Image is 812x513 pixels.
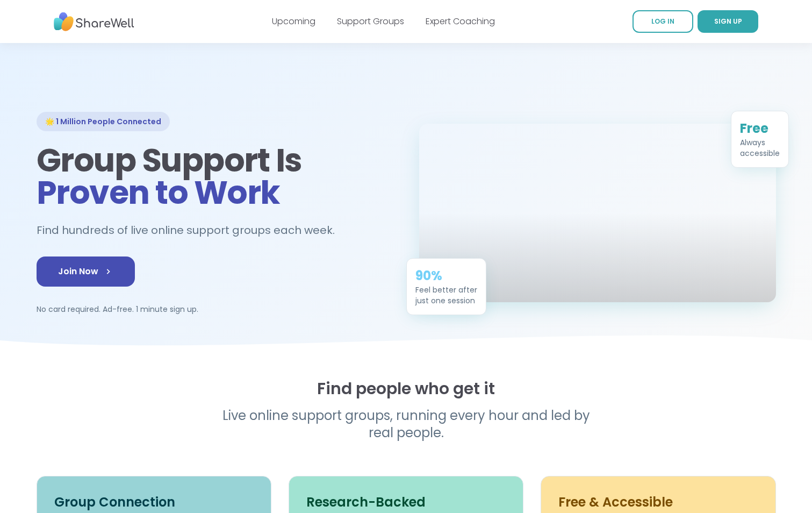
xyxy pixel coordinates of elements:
a: Expert Coaching [426,15,495,27]
h2: Find hundreds of live online support groups each week. [37,222,346,239]
div: 90% [415,267,477,284]
p: Live online support groups, running every hour and led by real people. [200,407,613,441]
h2: Find people who get it [37,379,776,398]
div: Feel better after just one session [415,284,477,305]
div: Free [740,119,780,137]
a: Upcoming [272,15,315,27]
h3: Group Connection [54,494,254,511]
h3: Free & Accessible [558,494,758,511]
h3: Research-Backed [306,494,506,511]
a: LOG IN [633,10,693,33]
span: Proven to Work [37,170,280,215]
a: SIGN UP [698,10,758,33]
span: Join Now [58,265,113,278]
h1: Group Support Is [37,144,393,209]
span: LOG IN [651,17,674,26]
div: 🌟 1 Million People Connected [37,112,170,131]
p: No card required. Ad-free. 1 minute sign up. [37,304,393,315]
a: Support Groups [337,15,404,27]
span: SIGN UP [714,17,742,26]
div: Always accessible [740,137,780,158]
a: Join Now [37,256,135,287]
img: ShareWell Nav Logo [54,7,134,37]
